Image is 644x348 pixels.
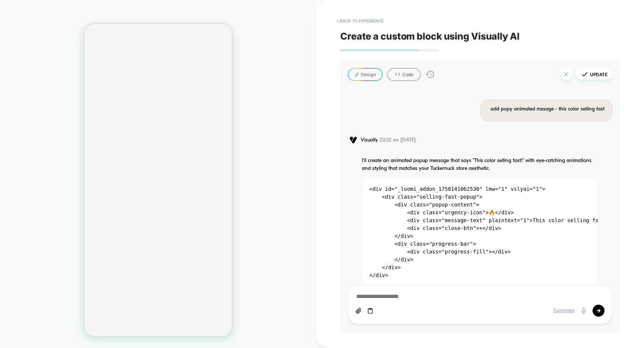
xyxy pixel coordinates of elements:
[380,137,416,143] span: 23:32 on [DATE]
[84,24,232,336] iframe: To enrich screen reader interactions, please activate Accessibility in Grammarly extension settings
[369,186,627,278] code: <div id="_loomi_addon_1758141062530" lmw="1" vslyai="1"> <div class="selling-fast-popup"> <div cl...
[348,136,359,144] img: Visually logo
[362,157,598,173] p: I'll create an animated popup message that says "This color selling fast!" with eye-catching anim...
[340,31,620,42] span: Create a custom block using Visually AI
[490,105,604,114] div: add popy animated mssage - this color selling fast
[576,69,612,80] button: Update
[348,68,383,81] button: Design
[333,15,387,27] button: < Back to experience
[361,137,378,143] span: Visually
[553,308,575,314] div: Examples
[387,68,421,81] button: Code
